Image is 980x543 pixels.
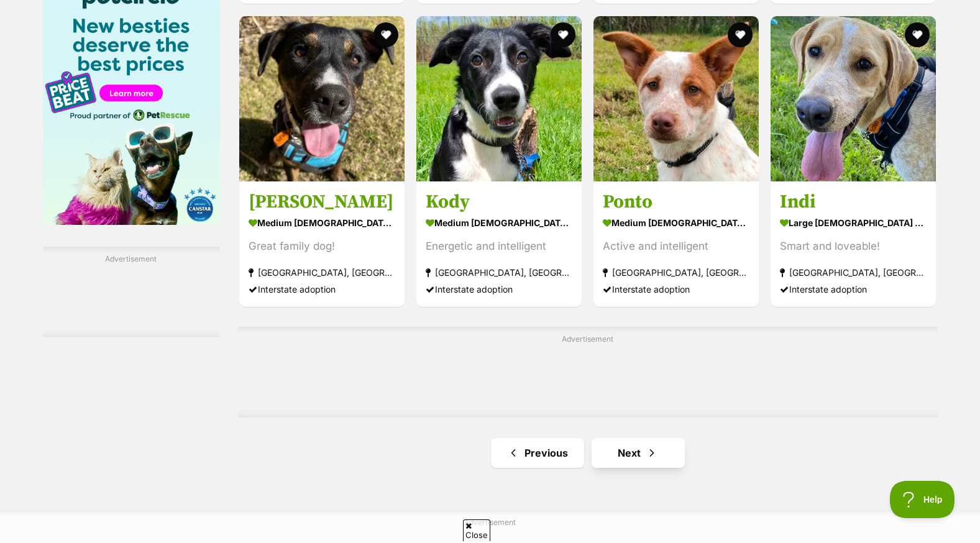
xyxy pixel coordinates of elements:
[771,181,936,307] a: Indi large [DEMOGRAPHIC_DATA] Dog Smart and loveable! [GEOGRAPHIC_DATA], [GEOGRAPHIC_DATA] Inters...
[728,22,753,47] button: favourite
[239,181,405,307] a: [PERSON_NAME] medium [DEMOGRAPHIC_DATA] Dog Great family dog! [GEOGRAPHIC_DATA], [GEOGRAPHIC_DATA...
[238,327,937,418] div: Advertisement
[603,264,749,281] strong: [GEOGRAPHIC_DATA], [GEOGRAPHIC_DATA]
[426,190,572,214] h3: Kody
[780,281,927,298] div: Interstate adoption
[780,264,927,281] strong: [GEOGRAPHIC_DATA], [GEOGRAPHIC_DATA]
[239,16,405,181] img: Myles - Staffordshire Bull Terrier Dog
[603,238,749,255] div: Active and intelligent
[593,181,759,307] a: Ponto medium [DEMOGRAPHIC_DATA] Dog Active and intelligent [GEOGRAPHIC_DATA], [GEOGRAPHIC_DATA] I...
[426,264,572,281] strong: [GEOGRAPHIC_DATA], [GEOGRAPHIC_DATA]
[249,281,395,298] div: Interstate adoption
[780,190,927,214] h3: Indi
[373,22,398,47] button: favourite
[426,214,572,232] strong: medium [DEMOGRAPHIC_DATA] Dog
[463,519,490,541] span: Close
[426,238,572,255] div: Energetic and intelligent
[592,438,685,468] a: Next page
[780,238,927,255] div: Smart and loveable!
[43,247,220,337] div: Advertisement
[238,438,937,468] nav: Pagination
[905,22,930,47] button: favourite
[603,281,749,298] div: Interstate adoption
[771,16,936,181] img: Indi - Bloodhound Dog
[249,190,395,214] h3: [PERSON_NAME]
[416,16,582,181] img: Kody - Border Collie Dog
[249,214,395,232] strong: medium [DEMOGRAPHIC_DATA] Dog
[593,16,759,181] img: Ponto - Australian Cattle Dog
[426,281,572,298] div: Interstate adoption
[491,438,584,468] a: Previous page
[416,181,582,307] a: Kody medium [DEMOGRAPHIC_DATA] Dog Energetic and intelligent [GEOGRAPHIC_DATA], [GEOGRAPHIC_DATA]...
[249,238,395,255] div: Great family dog!
[603,214,749,232] strong: medium [DEMOGRAPHIC_DATA] Dog
[780,214,927,232] strong: large [DEMOGRAPHIC_DATA] Dog
[249,264,395,281] strong: [GEOGRAPHIC_DATA], [GEOGRAPHIC_DATA]
[551,22,575,47] button: favourite
[890,481,955,518] iframe: Help Scout Beacon - Open
[603,190,749,214] h3: Ponto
